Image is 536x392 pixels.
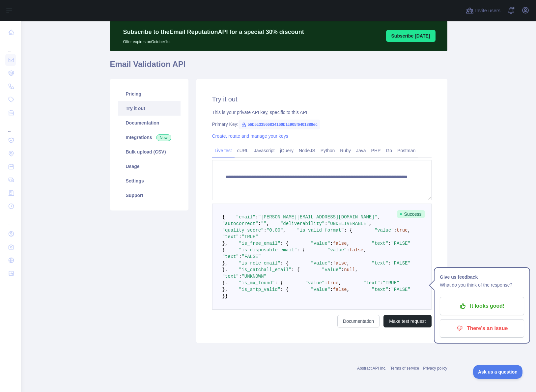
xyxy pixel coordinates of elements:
[236,214,256,220] span: "email"
[222,247,228,253] span: },
[333,241,347,246] span: false
[311,261,330,266] span: "value"
[118,130,181,145] a: Integrations New
[118,174,181,188] a: Settings
[5,213,16,227] div: ...
[258,221,261,226] span: :
[264,228,267,233] span: :
[391,261,410,266] span: "FALSE"
[123,27,304,37] p: Subscribe to the Email Reputation API for a special 30 % discount
[440,281,524,289] p: What do you think of the response?
[363,247,366,253] span: ,
[330,287,333,292] span: :
[369,221,372,226] span: ,
[280,261,289,266] span: : {
[305,280,325,286] span: "value"
[333,287,347,292] span: false
[235,145,251,156] a: cURL
[445,300,519,312] p: It looks good!
[394,228,396,233] span: :
[391,241,410,246] span: "FALSE"
[372,287,388,292] span: "text"
[296,145,318,156] a: NodeJS
[222,214,225,220] span: {
[110,59,447,75] h1: Email Validation API
[369,145,383,156] a: PHP
[347,241,350,246] span: ,
[258,214,377,220] span: "[PERSON_NAME][EMAIL_ADDRESS][DOMAIN_NAME]"
[267,228,283,233] span: "0.00"
[333,261,347,266] span: false
[239,261,280,266] span: "is_role_email"
[239,254,241,259] span: :
[344,267,355,272] span: null
[239,241,280,246] span: "is_free_email"
[222,234,239,239] span: "text"
[212,109,432,116] div: This is your private API key, specific to this API.
[283,228,286,233] span: ,
[267,221,269,226] span: ,
[222,280,228,286] span: },
[390,366,419,371] a: Terms of service
[280,241,289,246] span: : {
[350,247,363,253] span: false
[5,120,16,133] div: ...
[156,134,171,141] span: New
[118,116,181,130] a: Documentation
[353,145,369,156] a: Java
[297,247,305,253] span: : {
[337,315,380,327] a: Documentation
[222,274,239,279] span: "text"
[275,280,283,286] span: : {
[241,234,258,239] span: "TRUE"
[337,145,353,156] a: Ruby
[311,241,330,246] span: "value"
[397,210,425,218] span: Success
[118,101,181,116] a: Try it out
[239,274,241,279] span: :
[222,228,264,233] span: "quality_score"
[222,221,258,226] span: "autocorrect"
[239,247,297,253] span: "is_disposable_email"
[347,287,350,292] span: ,
[311,287,330,292] span: "value"
[465,5,502,16] button: Invite users
[327,221,369,226] span: "UNDELIVERABLE"
[212,145,235,156] a: Live test
[212,121,432,127] div: Primary Key:
[440,319,524,338] button: There's an issue
[327,280,339,286] span: true
[383,280,399,286] span: "TRUE"
[322,267,341,272] span: "value"
[118,188,181,203] a: Support
[363,280,380,286] span: "text"
[261,221,267,226] span: ""
[380,280,382,286] span: :
[225,294,228,299] span: }
[222,287,228,292] span: },
[423,366,447,371] a: Privacy policy
[280,287,289,292] span: : {
[241,274,267,279] span: "UNKNOWN"
[222,254,239,259] span: "text"
[347,261,350,266] span: ,
[440,297,524,315] button: It looks good!
[372,261,388,266] span: "text"
[255,214,258,220] span: :
[440,273,524,281] h1: Give us feedback
[372,241,388,246] span: "text"
[357,366,386,371] a: Abstract API Inc.
[318,145,338,156] a: Python
[297,228,344,233] span: "is_valid_format"
[388,287,391,292] span: :
[383,145,395,156] a: Go
[397,228,408,233] span: true
[338,280,341,286] span: ,
[118,87,181,101] a: Pricing
[408,228,410,233] span: ,
[330,261,333,266] span: :
[324,221,327,226] span: :
[222,261,228,266] span: },
[118,145,181,159] a: Bulk upload (CSV)
[445,323,519,334] p: There's an issue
